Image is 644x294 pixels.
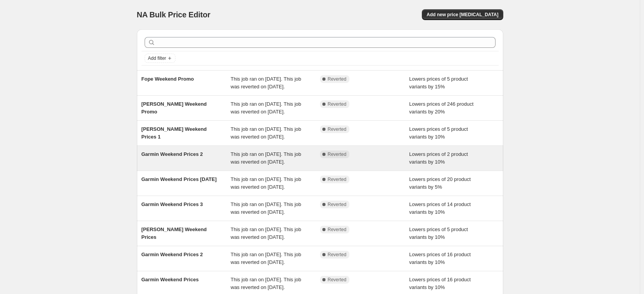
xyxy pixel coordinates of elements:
button: Add filter [145,54,175,63]
span: Reverted [328,201,347,208]
span: Add new price [MEDICAL_DATA] [427,12,498,18]
span: Add filter [148,55,166,61]
span: Lowers prices of 16 product variants by 10% [409,277,471,290]
span: Garmin Weekend Prices 2 [142,151,203,157]
span: Reverted [328,252,347,258]
span: NA Bulk Price Editor [137,10,211,19]
span: Garmin Weekend Prices [DATE] [142,176,217,182]
span: This job ran on [DATE]. This job was reverted on [DATE]. [231,226,301,240]
span: This job ran on [DATE]. This job was reverted on [DATE]. [231,101,301,115]
span: Reverted [328,226,347,233]
span: Reverted [328,176,347,182]
span: This job ran on [DATE]. This job was reverted on [DATE]. [231,126,301,140]
span: This job ran on [DATE]. This job was reverted on [DATE]. [231,76,301,90]
span: Reverted [328,76,347,82]
span: Lowers prices of 14 product variants by 10% [409,201,471,215]
span: Lowers prices of 5 product variants by 10% [409,226,468,240]
span: This job ran on [DATE]. This job was reverted on [DATE]. [231,151,301,165]
span: Fope Weekend Promo [142,76,194,82]
span: Reverted [328,126,347,132]
span: [PERSON_NAME] Weekend Prices 1 [142,126,207,140]
span: Lowers prices of 16 product variants by 10% [409,252,471,265]
span: [PERSON_NAME] Weekend Prices [142,226,207,240]
span: Garmin Weekend Prices 2 [142,252,203,257]
span: This job ran on [DATE]. This job was reverted on [DATE]. [231,201,301,215]
span: This job ran on [DATE]. This job was reverted on [DATE]. [231,277,301,290]
span: Lowers prices of 246 product variants by 20% [409,101,474,115]
span: This job ran on [DATE]. This job was reverted on [DATE]. [231,176,301,190]
button: Add new price [MEDICAL_DATA] [422,9,503,20]
span: Lowers prices of 5 product variants by 10% [409,126,468,140]
span: Lowers prices of 5 product variants by 15% [409,76,468,90]
span: Reverted [328,151,347,157]
span: Garmin Weekend Prices [142,277,199,282]
span: This job ran on [DATE]. This job was reverted on [DATE]. [231,252,301,265]
span: [PERSON_NAME] Weekend Promo [142,101,207,115]
span: Lowers prices of 2 product variants by 10% [409,151,468,165]
span: Reverted [328,101,347,107]
span: Lowers prices of 20 product variants by 5% [409,176,471,190]
span: Garmin Weekend Prices 3 [142,201,203,207]
span: Reverted [328,277,347,283]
